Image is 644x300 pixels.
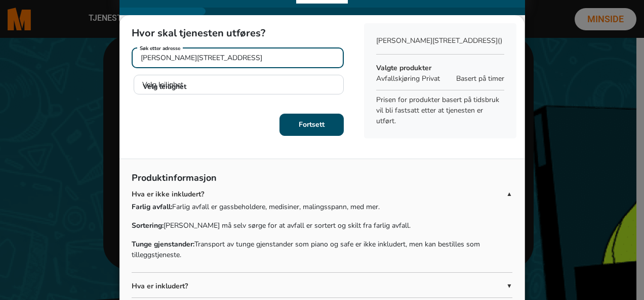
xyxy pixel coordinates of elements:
p: Hva er ikke inkludert? [132,189,506,199]
p: Prisen for produkter basert på tidsbruk vil bli fastsatt etter at tjenesten er utført. [376,94,504,126]
b: Fortsett [299,120,325,129]
span: ▲ [506,189,512,198]
strong: Tunge gjenstander: [132,239,194,249]
p: Avfallskjøring Privat [376,73,451,84]
input: Søk... [132,47,344,68]
p: Farlig avfall er gassbeholdere, medisiner, malingsspann, med mer. [132,202,512,212]
p: Hva er inkludert? [132,281,506,291]
span: Basert på timer [456,73,504,84]
p: Transport av tunge gjenstander som piano og safe er ikke inkludert, men kan bestilles som tillegg... [132,239,512,260]
p: [PERSON_NAME][STREET_ADDRESS] [376,35,504,46]
button: Fortsett [279,114,344,136]
b: Valgte produkter [376,63,431,73]
span: ▼ [506,281,512,290]
strong: Farlig avfall: [132,202,172,212]
strong: Sortering: [132,221,164,230]
label: Søk etter adresse [137,44,183,52]
p: Produktinformasjon [132,171,512,189]
span: () [498,36,502,45]
p: [PERSON_NAME] må selv sørge for at avfall er sortert og skilt fra farlig avfall. [132,220,512,231]
h5: Hvor skal tjenesten utføres? [132,27,344,39]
